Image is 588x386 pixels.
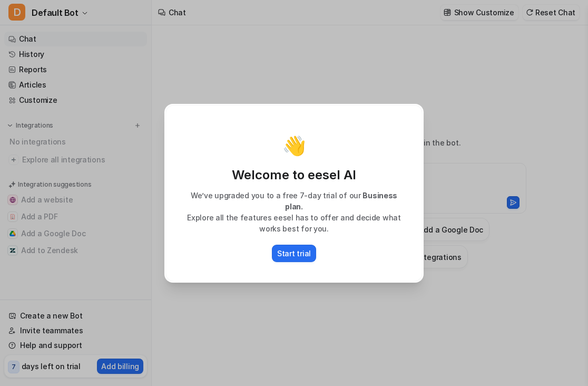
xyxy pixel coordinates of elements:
p: Welcome to eesel AI [177,167,411,184]
p: 👋 [282,135,306,156]
p: Explore all the features eesel has to offer and decide what works best for you. [177,212,411,234]
p: We’ve upgraded you to a free 7-day trial of our [177,190,411,212]
p: Start trial [277,248,311,259]
button: Start trial [272,245,316,262]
